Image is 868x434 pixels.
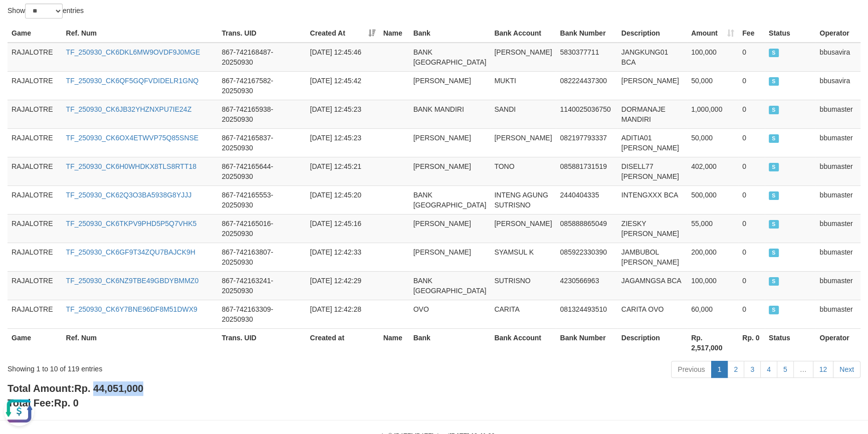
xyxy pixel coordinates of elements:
th: Description [617,328,687,357]
td: 0 [738,300,765,328]
td: [DATE] 12:45:42 [306,71,379,100]
span: SUCCESS [769,163,779,171]
td: bbumaster [815,157,860,185]
span: SUCCESS [769,134,779,143]
td: 085922330390 [556,243,617,271]
td: BANK [GEOGRAPHIC_DATA] [409,185,491,214]
span: Rp. 0 [54,397,79,408]
td: 0 [738,100,765,128]
th: Trans. UID [218,24,306,43]
th: Name [379,328,409,357]
label: Show entries [8,4,84,19]
td: [PERSON_NAME] [409,243,491,271]
td: RAJALOTRE [8,185,62,214]
th: Bank Account [490,328,556,357]
td: bbumaster [815,100,860,128]
td: 085888865049 [556,214,617,243]
th: Trans. UID [218,328,306,357]
a: TF_250930_CK6OX4ETWVP75Q85SNSE [66,134,199,142]
td: bbusavira [815,71,860,100]
td: SANDI [490,100,556,128]
td: 867-742163807-20250930 [218,243,306,271]
td: bbumaster [815,214,860,243]
th: Game [8,328,62,357]
a: 4 [760,361,777,378]
a: TF_250930_CK6NZ9TBE49GBDYBMMZ0 [66,277,199,285]
td: [DATE] 12:45:46 [306,43,379,72]
td: RAJALOTRE [8,214,62,243]
td: 0 [738,214,765,243]
td: 867-742165837-20250930 [218,128,306,157]
td: 867-742165644-20250930 [218,157,306,185]
th: Operator [815,24,860,43]
th: Status [765,328,816,357]
td: SYAMSUL K [490,243,556,271]
th: Created at [306,328,379,357]
td: INTENG AGUNG SUTRISNO [490,185,556,214]
td: 0 [738,128,765,157]
td: 4230566963 [556,271,617,300]
td: 50,000 [687,128,738,157]
td: [DATE] 12:45:16 [306,214,379,243]
th: Name [379,24,409,43]
td: bbumaster [815,128,860,157]
td: BANK MANDIRI [409,100,491,128]
td: 1140025036750 [556,100,617,128]
td: MUKTI [490,71,556,100]
th: Fee [738,24,765,43]
td: 500,000 [687,185,738,214]
th: Rp. 2,517,000 [687,328,738,357]
td: ZIESKY [PERSON_NAME] [617,214,687,243]
td: bbumaster [815,300,860,328]
td: bbumaster [815,185,860,214]
a: TF_250930_CK6TKPV9PHD5P5Q7VHK5 [66,220,197,228]
span: SUCCESS [769,306,779,314]
td: JAGAMNGSA BCA [617,271,687,300]
td: CARITA OVO [617,300,687,328]
td: [DATE] 12:42:33 [306,243,379,271]
span: SUCCESS [769,49,779,57]
td: 60,000 [687,300,738,328]
a: TF_250930_CK6GF9T34ZQU7BAJCK9H [66,248,195,256]
td: CARITA [490,300,556,328]
span: SUCCESS [769,77,779,86]
span: Rp. 44,051,000 [74,383,143,394]
button: Open LiveChat chat widget [4,4,34,34]
span: SUCCESS [769,277,779,286]
td: 0 [738,157,765,185]
td: RAJALOTRE [8,71,62,100]
a: 2 [727,361,744,378]
a: TF_250930_CK6DKL6MW9OVDF9J0MGE [66,48,200,56]
td: 100,000 [687,43,738,72]
td: [PERSON_NAME] [490,214,556,243]
a: … [793,361,813,378]
th: Bank Number [556,328,617,357]
td: 5830377711 [556,43,617,72]
td: 1,000,000 [687,100,738,128]
th: Operator [815,328,860,357]
th: Ref. Num [62,328,218,357]
td: bbusavira [815,43,860,72]
td: 867-742167582-20250930 [218,71,306,100]
td: RAJALOTRE [8,157,62,185]
td: 402,000 [687,157,738,185]
th: Bank Account [490,24,556,43]
td: 081324493510 [556,300,617,328]
th: Bank Number [556,24,617,43]
a: Previous [671,361,711,378]
select: Showentries [25,4,63,19]
td: JAMBUBOL [PERSON_NAME] [617,243,687,271]
td: 867-742165938-20250930 [218,100,306,128]
b: Total Amount: [8,383,143,394]
td: RAJALOTRE [8,100,62,128]
td: [DATE] 12:42:29 [306,271,379,300]
th: Bank [409,24,491,43]
a: TF_250930_CK6Y7BNE96DF8M51DWX9 [66,305,197,313]
td: 0 [738,243,765,271]
td: TONO [490,157,556,185]
td: 100,000 [687,271,738,300]
td: bbumaster [815,243,860,271]
td: RAJALOTRE [8,271,62,300]
td: bbumaster [815,271,860,300]
td: 50,000 [687,71,738,100]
